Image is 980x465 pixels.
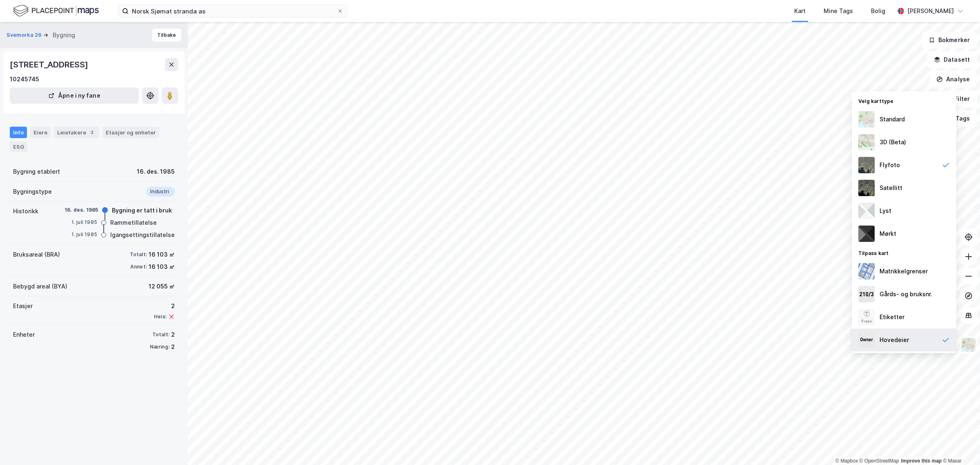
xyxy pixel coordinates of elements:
[10,141,27,152] div: ESG
[13,187,52,197] div: Bygningstype
[149,250,175,259] div: 16 103 ㎡
[880,206,891,216] div: Lyst
[13,282,67,291] div: Bebygd areal (BYA)
[824,6,853,16] div: Mine Tags
[880,137,906,147] div: 3D (Beta)
[7,31,43,39] button: Svemorka 26
[929,71,977,87] button: Analyse
[880,266,928,276] div: Matrikkelgrenser
[13,206,38,216] div: Historikk
[901,458,942,464] a: Improve this map
[858,157,875,173] img: Z
[835,458,858,464] a: Mapbox
[54,127,99,138] div: Leietakere
[858,111,875,127] img: Z
[130,264,147,270] div: Annet:
[150,344,169,350] div: Næring:
[106,129,156,136] div: Etasjer og enheter
[154,301,175,311] div: 2
[858,286,875,302] img: cadastreKeys.547ab17ec502f5a4ef2b.jpeg
[152,29,181,42] button: Tilbake
[110,230,175,240] div: Igangsettingstillatelse
[927,51,977,68] button: Datasett
[880,183,902,193] div: Satellitt
[858,180,875,196] img: 9k=
[13,4,99,18] img: logo.f888ab2527a4732fd821a326f86c7f29.svg
[858,203,875,219] img: luj3wr1y2y3+OchiMxRmMxRlscgabnMEmZ7DJGWxyBpucwSZnsMkZbHIGm5zBJmewyRlscgabnMEmZ7DJGWxyBpucwSZnsMkZ...
[10,127,27,138] div: Info
[880,229,896,239] div: Mørkt
[880,335,909,345] div: Hovedeier
[13,330,35,340] div: Enheter
[13,250,60,259] div: Bruksareal (BRA)
[871,6,885,16] div: Bolig
[154,313,167,320] div: Heis:
[880,289,932,299] div: Gårds- og bruksnr.
[907,6,954,16] div: [PERSON_NAME]
[13,301,33,311] div: Etasjer
[858,332,875,348] img: majorOwner.b5e170eddb5c04bfeeff.jpeg
[137,167,175,177] div: 16. des. 1985
[10,58,90,71] div: [STREET_ADDRESS]
[852,245,956,260] div: Tilpass kart
[112,206,172,215] div: Bygning er tatt i bruk
[939,110,977,127] button: Tags
[129,5,337,17] input: Søk på adresse, matrikkel, gårdeiere, leietakere eller personer
[794,6,806,16] div: Kart
[10,87,139,104] button: Åpne i ny fane
[130,251,147,258] div: Totalt:
[961,337,976,353] img: Z
[939,426,980,465] iframe: Chat Widget
[880,114,905,124] div: Standard
[149,262,175,272] div: 16 103 ㎡
[152,331,169,338] div: Totalt:
[938,91,977,107] button: Filter
[858,226,875,242] img: nCdM7BzjoCAAAAAElFTkSuQmCC
[171,330,175,340] div: 2
[858,134,875,150] img: Z
[30,127,51,138] div: Eiere
[13,167,60,177] div: Bygning etablert
[880,312,904,322] div: Etiketter
[65,231,97,238] div: 1. juli 1985
[858,263,875,279] img: cadastreBorders.cfe08de4b5ddd52a10de.jpeg
[858,309,875,325] img: Z
[88,128,96,136] div: 3
[149,282,175,291] div: 12 055 ㎡
[10,74,39,84] div: 10245745
[65,219,97,226] div: 1. juli 1985
[65,206,98,214] div: 16. des. 1985
[922,32,977,48] button: Bokmerker
[880,160,900,170] div: Flyfoto
[171,342,175,352] div: 2
[110,218,157,228] div: Rammetillatelse
[860,458,899,464] a: OpenStreetMap
[939,426,980,465] div: Kontrollprogram for chat
[53,30,75,40] div: Bygning
[852,93,956,108] div: Velg karttype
